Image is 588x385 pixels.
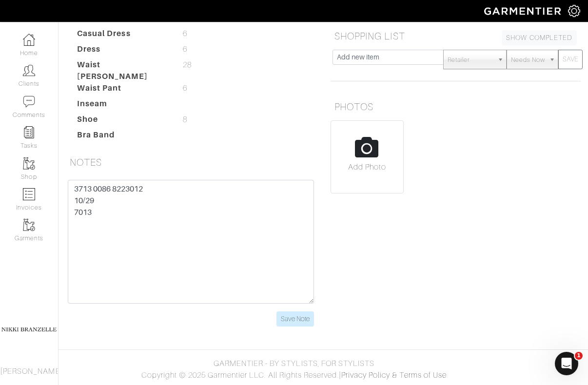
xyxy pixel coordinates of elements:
dt: Bra Band [70,129,176,145]
a: Privacy Policy & Terms of Use [341,371,447,380]
dt: Waist [PERSON_NAME] [70,59,176,82]
img: orders-icon-0abe47150d42831381b5fb84f609e132dff9fe21cb692f30cb5eec754e2cba89.png [23,188,35,200]
img: garmentier-logo-header-white-b43fb05a5012e4ada735d5af1a66efaba907eab6374d6393d1fbf88cb4ef424d.png [479,2,568,19]
a: SHOW COMPLETED [502,30,577,45]
dt: Waist Pant [70,82,176,98]
span: 28 [183,59,192,71]
dt: Inseam [70,98,176,114]
input: Add new item [333,50,444,65]
img: comment-icon-a0a6a9ef722e966f86d9cbdc48e553b5cf19dbc54f86b18d962a5391bc8f6eb6.png [23,96,35,108]
span: Copyright © 2025 Garmentier LLC. All Rights Reserved. [141,371,339,380]
img: reminder-icon-8004d30b9f0a5d33ae49ab947aed9ed385cf756f9e5892f1edd6e32f2345188e.png [23,126,35,138]
iframe: Intercom live chat [555,352,578,375]
button: SAVE [558,50,583,69]
h5: NOTES [66,153,316,172]
dt: Shoe [70,114,176,129]
input: Save Note [276,311,314,327]
span: Retailer [448,50,493,70]
span: 6 [183,43,187,55]
h5: PHOTOS [331,97,581,116]
img: dashboard-icon-dbcd8f5a0b271acd01030246c82b418ddd0df26cd7fceb0bd07c9910d44c42f6.png [23,34,35,46]
span: 6 [183,82,187,94]
dt: Dress [70,43,176,59]
dt: Casual Dress [70,28,176,43]
span: 6 [183,28,187,39]
span: Needs Now [511,50,545,70]
textarea: 3713 0086 8223012 10/29 7013 [68,180,314,304]
h5: SHOPPING LIST [331,26,581,46]
span: 8 [183,114,187,125]
span: 1 [575,352,583,360]
img: clients-icon-6bae9207a08558b7cb47a8932f037763ab4055f8c8b6bfacd5dc20c3e0201464.png [23,64,35,77]
img: garments-icon-b7da505a4dc4fd61783c78ac3ca0ef83fa9d6f193b1c9dc38574b1d14d53ca28.png [23,157,35,170]
img: garments-icon-b7da505a4dc4fd61783c78ac3ca0ef83fa9d6f193b1c9dc38574b1d14d53ca28.png [23,219,35,231]
img: gear-icon-white-bd11855cb880d31180b6d7d6211b90ccbf57a29d726f0c71d8c61bd08dd39cc2.png [568,5,580,17]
